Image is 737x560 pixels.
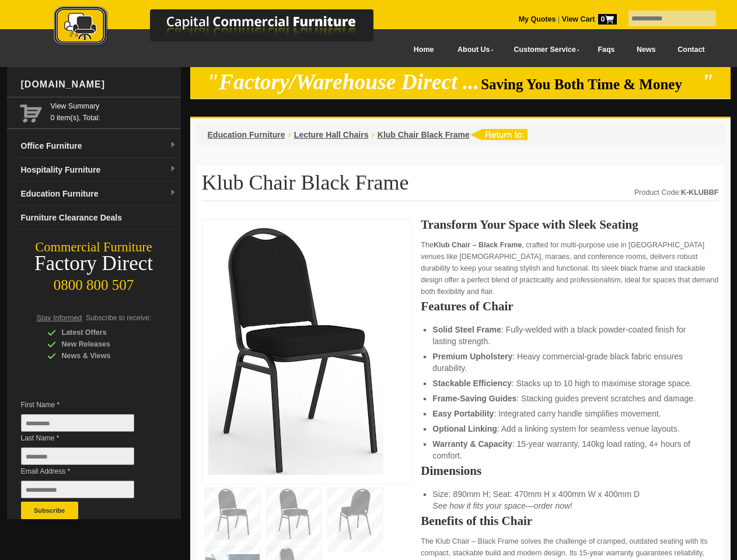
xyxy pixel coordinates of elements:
[21,502,78,519] button: Subscribe
[432,324,707,347] li: : Fully-welded with a black powder-coated finish for lasting strength.
[432,377,707,389] li: : Stacks up to 10 high to maximise storage space.
[432,408,707,419] li: : Integrated carry handle simplifies movement.
[21,432,152,444] span: Last Name *
[169,142,176,149] img: dropdown
[208,130,285,139] a: Education Furniture
[51,100,176,122] span: 0 item(s), Total:
[501,37,586,63] a: Customer Service
[7,271,181,293] div: 0800 800 507
[421,300,718,312] h2: Features of Chair
[169,190,176,197] img: dropdown
[16,206,181,230] a: Furniture Clearance Deals
[21,399,152,411] span: First Name *
[519,15,556,23] a: My Quotes
[666,37,715,63] a: Contact
[598,14,617,24] span: 0
[37,314,82,322] span: Stay Informed
[432,351,707,374] li: : Heavy commercial-grade black fabric ensures durability.
[445,37,501,63] a: About Us
[21,481,134,498] input: Email Address *
[51,100,176,112] a: View Summary
[371,129,374,141] li: ›
[16,182,181,206] a: Education Furnituredropdown
[16,158,181,182] a: Hospitality Furnituredropdown
[378,130,470,139] a: Klub Chair Black Frame
[47,327,158,338] div: Latest Offers
[47,338,158,350] div: New Releases
[421,465,718,477] h2: Dimensions
[207,70,479,94] em: "Factory/Warehouse Direct ...
[21,447,134,465] input: Last Name *
[587,37,626,63] a: Faqs
[432,501,572,510] em: See how it fits your space—order now!
[47,350,158,362] div: News & Views
[434,241,522,249] strong: Klub Chair – Black Frame
[7,239,181,256] div: Commercial Furniture
[208,225,383,475] img: Klub Chair Black Frame designed for churches, maraes, conference rooms, and halls; stacks up to 1...
[432,379,511,388] strong: Stackable Efficiency
[7,256,181,272] div: Factory Direct
[294,130,369,139] a: Lecture Hall Chairs
[432,439,512,449] strong: Warranty & Capacity
[634,187,719,198] div: Product Code:
[421,515,718,527] h2: Benefits of this Chair
[470,129,528,140] img: return to
[432,438,707,461] li: : 15-year warranty, 140kg load rating, 4+ hours of comfort.
[432,394,516,403] strong: Frame-Saving Guides
[701,70,714,94] em: "
[288,129,291,141] li: ›
[432,424,497,433] strong: Optional Linking
[432,488,707,512] li: Size: 890mm H; Seat: 470mm H x 400mm W x 400mm D
[421,239,718,297] p: The , crafted for multi-purpose use in [GEOGRAPHIC_DATA] venues like [DEMOGRAPHIC_DATA], maraes, ...
[21,466,152,477] span: Email Address *
[481,76,700,92] span: Saving You Both Time & Money
[21,414,134,432] input: First Name *
[169,166,176,173] img: dropdown
[16,67,181,102] div: [DOMAIN_NAME]
[432,325,501,334] strong: Solid Steel Frame
[432,352,512,361] strong: Premium Upholstery
[421,219,718,230] h2: Transform Your Space with Sleek Seating
[16,134,181,158] a: Office Furnituredropdown
[432,409,494,418] strong: Easy Portability
[560,15,616,23] a: View Cart0
[432,423,707,435] li: : Add a linking system for seamless venue layouts.
[22,6,430,48] img: Capital Commercial Furniture Logo
[681,188,719,197] strong: K-KLUBBF
[86,314,151,322] span: Subscribe to receive:
[562,15,617,23] strong: View Cart
[22,6,430,52] a: Capital Commercial Furniture Logo
[432,393,707,404] li: : Stacking guides prevent scratches and damage.
[202,171,719,201] h1: Klub Chair Black Frame
[626,37,666,63] a: News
